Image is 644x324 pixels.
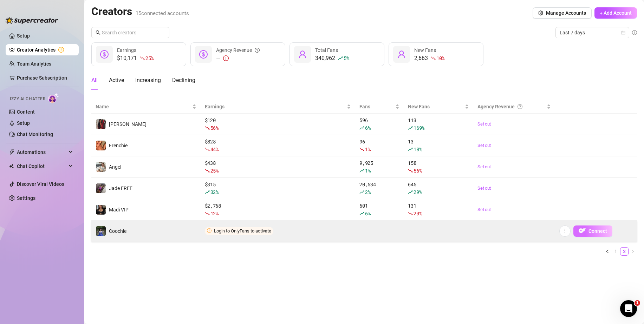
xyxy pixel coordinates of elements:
[210,210,219,217] span: 12 %
[355,100,404,114] th: Fans
[631,249,635,254] span: right
[91,5,189,18] h2: Creators
[629,247,637,256] button: right
[210,146,219,153] span: 44 %
[408,138,469,153] div: 13
[560,27,625,38] span: Last 7 days
[408,202,469,217] div: 131
[603,247,612,256] button: left
[408,103,463,110] span: New Fans
[91,76,98,85] div: All
[117,47,136,53] span: Earnings
[344,55,349,61] span: 5 %
[205,126,210,130] span: fall
[338,56,343,61] span: rise
[17,147,67,158] span: Automations
[205,159,351,175] div: $ 438
[477,206,551,213] a: Set cut
[109,143,128,148] span: Frenchie
[210,189,219,195] span: 32 %
[100,50,109,59] span: dollar-circle
[359,103,394,110] span: Fans
[96,226,106,236] img: Coochie
[397,50,406,59] span: user
[573,225,612,237] a: OFConnect
[600,10,632,16] span: + Add Account
[96,205,106,215] img: Madi VIP
[546,10,586,16] span: Manage Accounts
[612,248,620,255] a: 1
[9,164,14,169] img: Chat Copilot
[214,228,271,234] span: Login to OnlyFans to activate
[629,247,637,256] li: Next Page
[17,109,35,115] a: Content
[414,146,422,153] span: 18 %
[91,100,201,114] th: Name
[17,61,51,67] a: Team Analytics
[588,228,607,234] span: Connect
[562,228,567,233] span: more
[205,138,351,153] div: $ 828
[96,30,100,35] span: search
[359,190,364,195] span: rise
[109,207,129,212] span: Madi VIP
[408,126,413,130] span: rise
[205,190,210,195] span: rise
[109,228,126,234] span: Coochie
[205,116,351,132] div: $ 120
[359,126,364,130] span: rise
[10,96,45,102] span: Izzy AI Chatter
[605,249,610,254] span: left
[109,121,147,127] span: [PERSON_NAME]
[17,72,73,83] a: Purchase Subscription
[135,76,161,85] div: Increasing
[359,202,399,217] div: 601
[365,167,370,174] span: 1 %
[603,247,612,256] li: Previous Page
[216,46,260,54] div: Agency Revenue
[612,247,620,256] li: 1
[255,46,260,54] span: question-circle
[414,54,444,62] div: 2,663
[109,164,121,170] span: Angel
[359,211,364,216] span: rise
[17,161,67,172] span: Chat Copilot
[205,211,210,216] span: fall
[579,227,586,234] img: OF
[365,146,370,153] span: 1 %
[408,190,413,195] span: rise
[210,124,219,131] span: 56 %
[359,138,399,153] div: 96
[117,54,154,62] div: $10,171
[414,47,436,53] span: New Fans
[207,228,212,233] span: clock-circle
[408,116,469,132] div: 113
[408,147,413,152] span: rise
[408,159,469,175] div: 158
[96,183,106,193] img: Jade FREE
[205,147,210,152] span: fall
[96,119,106,129] img: Valentina
[477,185,551,192] a: Set cut
[205,181,351,196] div: $ 315
[359,168,364,173] span: rise
[172,76,195,85] div: Declining
[538,11,543,15] span: setting
[17,44,73,55] a: Creator Analytics exclamation-circle
[359,181,399,196] div: 20,534
[145,55,154,61] span: 25 %
[365,210,370,217] span: 6 %
[408,211,413,216] span: fall
[201,100,356,114] th: Earnings
[6,17,58,24] img: logo-BBDzfeDw.svg
[298,50,307,59] span: user
[620,247,629,256] li: 2
[223,55,229,61] span: exclamation-circle
[48,93,59,103] img: AI Chatter
[205,103,346,110] span: Earnings
[620,300,637,317] iframe: Intercom live chat
[365,124,370,131] span: 6 %
[17,120,30,126] a: Setup
[140,56,145,61] span: fall
[414,189,422,195] span: 29 %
